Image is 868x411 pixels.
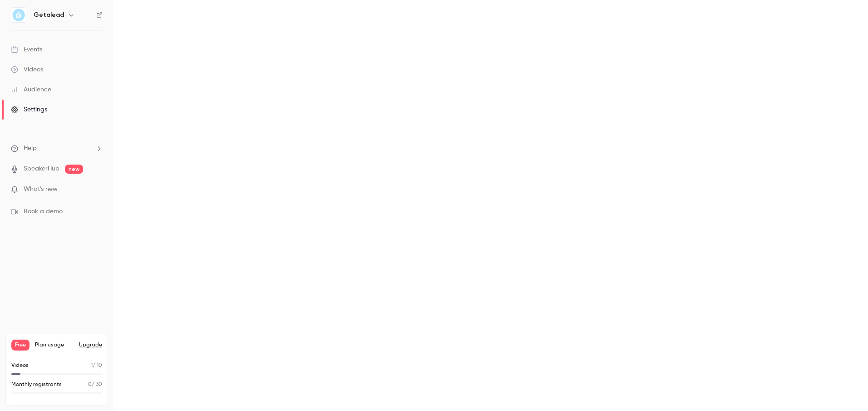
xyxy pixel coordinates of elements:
[91,363,93,368] span: 1
[11,8,26,22] img: Getalead
[11,381,62,389] p: Monthly registrants
[88,381,102,389] p: / 30
[65,165,83,174] span: new
[35,341,74,349] span: Plan usage
[11,65,43,74] div: Videos
[24,164,59,174] a: SpeakerHub
[88,382,92,387] span: 0
[11,340,30,351] span: Free
[34,10,64,20] h6: Getalead
[11,85,51,94] div: Audience
[11,105,47,114] div: Settings
[24,207,63,216] span: Book a demo
[11,361,29,370] p: Videos
[24,185,58,194] span: What's new
[11,45,42,54] div: Events
[92,185,103,194] iframe: Noticeable Trigger
[91,361,102,370] p: / 10
[11,144,103,153] li: help-dropdown-opener
[79,341,102,349] button: Upgrade
[24,144,37,153] span: Help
